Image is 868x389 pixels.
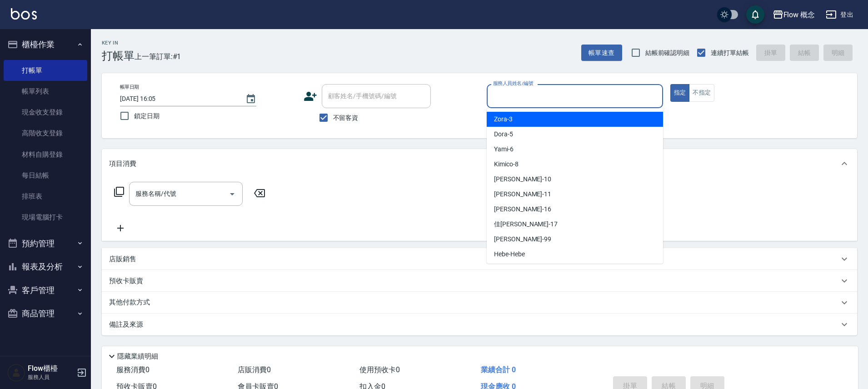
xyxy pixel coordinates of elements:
[645,48,690,58] span: 結帳前確認明細
[102,314,857,335] div: 備註及來源
[4,255,87,279] button: 報表及分析
[4,165,87,186] a: 每日結帳
[116,365,150,374] span: 服務消費 0
[11,8,37,20] img: Logo
[120,91,236,106] input: YYYY/MM/DD hh:mm
[225,187,239,201] button: Open
[102,292,857,314] div: 其他付款方式
[494,145,514,154] span: Yami -6
[783,9,815,20] div: Flow 概念
[117,352,158,361] p: 隱藏業績明細
[494,219,558,229] span: 佳[PERSON_NAME] -17
[109,254,136,264] p: 店販銷售
[109,320,143,329] p: 備註及來源
[4,60,87,81] a: 打帳單
[494,249,525,259] span: Hebe -Hebe
[689,84,714,102] button: 不指定
[746,5,764,24] button: save
[135,51,181,62] span: 上一筆訂單:#1
[4,186,87,207] a: 排班表
[494,115,513,124] span: Zora -3
[102,149,857,178] div: 項目消費
[493,80,533,87] label: 服務人員姓名/編號
[4,102,87,123] a: 現金收支登錄
[4,302,87,325] button: 商品管理
[7,364,25,382] img: Person
[102,270,857,292] div: 預收卡販賣
[769,5,819,24] button: Flow 概念
[481,365,516,374] span: 業績合計 0
[359,365,400,374] span: 使用預收卡 0
[120,84,139,90] label: 帳單日期
[109,159,136,169] p: 項目消費
[28,364,74,373] h5: Flow櫃檯
[670,84,690,102] button: 指定
[102,40,135,46] h2: Key In
[494,130,513,139] span: Dora -5
[134,111,160,121] span: 鎖定日期
[581,45,622,61] button: 帳單速查
[333,113,359,123] span: 不留客資
[494,190,551,199] span: [PERSON_NAME] -11
[4,207,87,228] a: 現場電腦打卡
[4,279,87,302] button: 客戶管理
[4,232,87,255] button: 預約管理
[4,81,87,102] a: 帳單列表
[4,33,87,56] button: 櫃檯作業
[494,204,551,214] span: [PERSON_NAME] -16
[109,276,143,286] p: 預收卡販賣
[494,234,551,244] span: [PERSON_NAME] -99
[102,50,135,62] h3: 打帳單
[822,6,857,23] button: 登出
[4,123,87,144] a: 高階收支登錄
[494,175,551,184] span: [PERSON_NAME] -10
[4,144,87,165] a: 材料自購登錄
[238,365,271,374] span: 店販消費 0
[102,248,857,270] div: 店販銷售
[494,160,519,169] span: Kimico -8
[28,373,74,381] p: 服務人員
[711,48,749,58] span: 連續打單結帳
[109,298,155,308] p: 其他付款方式
[240,88,262,110] button: Choose date, selected date is 2025-08-17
